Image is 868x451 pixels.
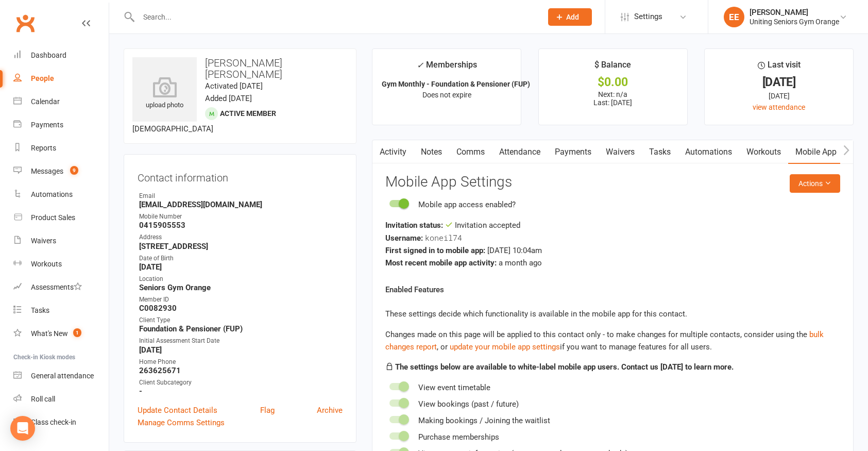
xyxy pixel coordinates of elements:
a: update your mobile app settings [450,342,560,352]
strong: [DATE] [139,262,343,272]
a: Mobile App [788,140,844,164]
button: Add [548,8,592,26]
a: Attendance [492,140,548,164]
a: People [13,67,109,90]
a: Automations [678,140,739,164]
strong: 0415905553 [139,221,343,230]
a: Payments [548,140,599,164]
p: Next: n/a Last: [DATE] [548,90,678,107]
div: Memberships [417,58,477,77]
a: Product Sales [13,206,109,229]
div: Member ID [139,295,343,305]
div: Email [139,191,343,201]
h3: Mobile App Settings [385,174,840,190]
div: Mobile Number [139,212,343,222]
div: Location [139,274,343,284]
strong: Invitation status: [385,221,443,230]
a: Calendar [13,90,109,113]
div: What's New [31,329,68,338]
div: Initial Assessment Start Date [139,336,343,346]
div: Workouts [31,260,62,268]
a: Comms [449,140,492,164]
div: Calendar [31,97,60,106]
time: Added [DATE] [205,94,252,103]
span: 9 [70,166,78,175]
h3: [PERSON_NAME] [PERSON_NAME] [132,57,348,80]
a: bulk changes report [385,330,824,352]
a: Messages 9 [13,160,109,183]
h3: Contact information [138,168,343,183]
div: Messages [31,167,63,175]
strong: Username: [385,233,423,243]
a: Clubworx [12,10,38,36]
div: People [31,74,54,82]
span: [DEMOGRAPHIC_DATA] [132,124,213,133]
a: Workouts [13,253,109,276]
div: Address [139,232,343,242]
div: Product Sales [31,213,75,222]
div: Reports [31,144,56,152]
a: view attendance [753,103,805,111]
button: Actions [790,174,840,193]
span: View event timetable [418,383,490,392]
a: Tasks [642,140,678,164]
strong: First signed in to mobile app: [385,246,485,255]
time: Activated [DATE] [205,81,263,91]
a: Class kiosk mode [13,411,109,434]
strong: Seniors Gym Orange [139,283,343,292]
div: [DATE] 10:04am [385,244,840,257]
span: Add [566,13,579,21]
div: General attendance [31,372,94,380]
a: Dashboard [13,44,109,67]
strong: [STREET_ADDRESS] [139,242,343,251]
strong: [EMAIL_ADDRESS][DOMAIN_NAME] [139,200,343,209]
a: Automations [13,183,109,206]
p: These settings decide which functionality is available in the mobile app for this contact. [385,308,840,320]
div: Assessments [31,283,82,291]
div: Mobile app access enabled? [418,198,516,211]
span: a month ago [499,258,542,268]
a: General attendance kiosk mode [13,364,109,388]
a: Update Contact Details [138,404,217,416]
span: , or [385,330,824,352]
div: [DATE] [714,90,844,102]
i: ✓ [417,60,423,70]
div: [PERSON_NAME] [750,8,839,17]
div: Open Intercom Messenger [10,416,35,441]
div: Date of Birth [139,254,343,263]
a: Tasks [13,299,109,322]
div: Class check-in [31,418,76,426]
span: Active member [220,109,276,118]
a: Waivers [599,140,642,164]
a: Reports [13,137,109,160]
div: $ Balance [594,58,631,77]
a: Roll call [13,388,109,411]
span: Purchase memberships [418,432,499,442]
a: Assessments [13,276,109,299]
a: Activity [372,140,414,164]
span: Making bookings / Joining the waitlist [418,416,550,425]
div: Dashboard [31,51,66,59]
a: Manage Comms Settings [138,416,225,429]
strong: Gym Monthly - Foundation & Pensioner (FUP) [382,80,530,88]
span: koneil74 [425,232,462,243]
div: Payments [31,121,63,129]
span: Settings [634,5,662,28]
div: Uniting Seniors Gym Orange [750,17,839,26]
a: Notes [414,140,449,164]
strong: - [139,387,343,396]
div: EE [724,7,744,27]
div: upload photo [132,77,197,111]
div: Changes made on this page will be applied to this contact only - to make changes for multiple con... [385,328,840,353]
div: Waivers [31,237,56,245]
strong: Most recent mobile app activity: [385,258,497,268]
span: View bookings (past / future) [418,399,519,409]
div: Automations [31,190,73,198]
span: 1 [73,328,81,337]
div: Last visit [758,58,801,77]
a: Waivers [13,229,109,253]
div: Home Phone [139,357,343,367]
span: Does not expire [422,91,471,99]
strong: 263625671 [139,366,343,375]
strong: The settings below are available to white-label mobile app users. Contact us [DATE] to learn more. [395,362,734,372]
